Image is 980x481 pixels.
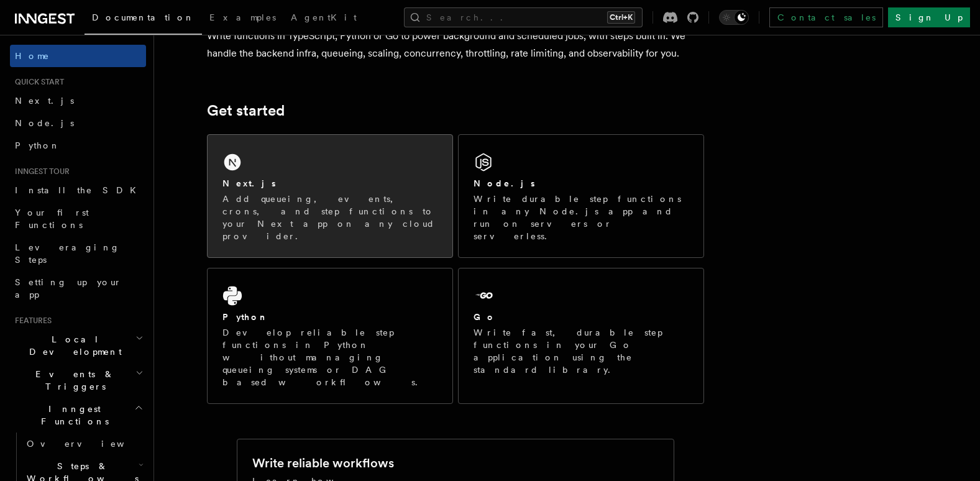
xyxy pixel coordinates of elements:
[10,167,70,176] span: Inngest tour
[15,185,144,195] span: Install the SDK
[222,177,276,190] h2: Next.js
[10,271,146,306] a: Setting up your app
[92,12,195,22] span: Documentation
[10,398,146,433] button: Inngest Functions
[207,268,453,404] a: PythonDevelop reliable step functions in Python without managing queueing systems or DAG based wo...
[283,4,364,34] a: AgentKit
[207,102,285,119] a: Get started
[458,134,704,258] a: Node.jsWrite durable step functions in any Node.js app and run on servers or serverless.
[404,7,643,27] button: Search...Ctrl+K
[15,208,89,230] span: Your first Functions
[202,4,283,34] a: Examples
[10,179,146,201] a: Install the SDK
[10,363,146,398] button: Events & Triggers
[291,12,357,22] span: AgentKit
[222,326,437,388] p: Develop reliable step functions in Python without managing queueing systems or DAG based workflows.
[719,10,749,25] button: Toggle dark mode
[10,134,146,157] a: Python
[458,268,704,404] a: GoWrite fast, durable step functions in your Go application using the standard library.
[10,333,135,358] span: Local Development
[10,89,146,112] a: Next.js
[15,140,60,150] span: Python
[252,454,394,472] h2: Write reliable workflows
[207,27,704,62] p: Write functions in TypeScript, Python or Go to power background and scheduled jobs, with steps bu...
[474,177,535,190] h2: Node.js
[474,326,689,376] p: Write fast, durable step functions in your Go application using the standard library.
[209,12,276,22] span: Examples
[15,50,50,62] span: Home
[10,112,146,134] a: Node.js
[10,403,134,428] span: Inngest Functions
[474,311,496,323] h2: Go
[15,277,122,300] span: Setting up your app
[474,193,689,242] p: Write durable step functions in any Node.js app and run on servers or serverless.
[85,4,202,35] a: Documentation
[15,96,74,106] span: Next.js
[769,7,883,27] a: Contact sales
[222,311,268,323] h2: Python
[888,7,970,27] a: Sign Up
[22,433,146,455] a: Overview
[15,118,74,128] span: Node.js
[10,201,146,236] a: Your first Functions
[222,193,437,242] p: Add queueing, events, crons, and step functions to your Next app on any cloud provider.
[10,328,146,363] button: Local Development
[10,77,64,87] span: Quick start
[10,236,146,271] a: Leveraging Steps
[607,11,635,24] kbd: Ctrl+K
[10,316,52,326] span: Features
[27,439,155,449] span: Overview
[10,45,146,67] a: Home
[207,134,453,258] a: Next.jsAdd queueing, events, crons, and step functions to your Next app on any cloud provider.
[15,242,120,265] span: Leveraging Steps
[10,368,135,393] span: Events & Triggers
